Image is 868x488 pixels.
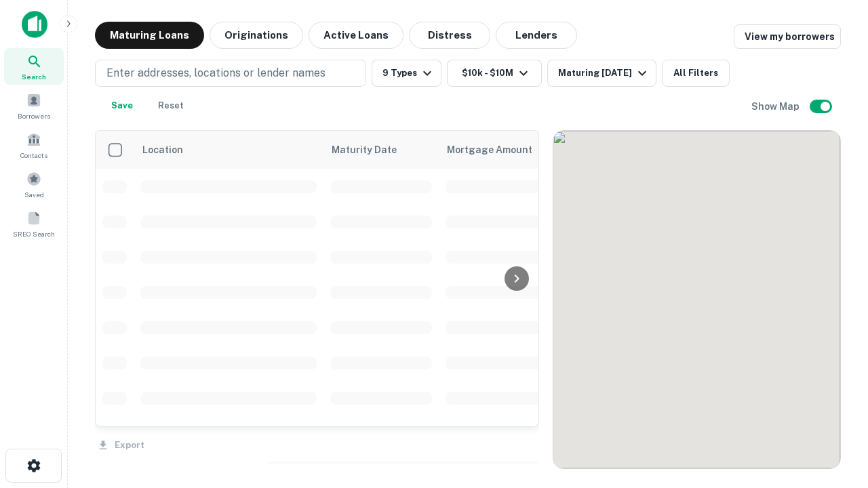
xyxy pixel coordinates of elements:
a: Borrowers [4,87,64,124]
span: Saved [24,189,44,200]
div: Maturing [DATE] [558,65,650,81]
a: SREO Search [4,205,64,242]
a: View my borrowers [734,24,841,49]
a: Contacts [4,127,64,163]
button: $10k - $10M [447,60,542,87]
span: Mortgage Amount [447,142,550,158]
img: capitalize-icon.png [22,11,47,38]
span: SREO Search [13,228,55,239]
p: Enter addresses, locations or lender names [106,65,325,81]
button: All Filters [662,60,730,87]
button: 9 Types [372,60,441,87]
th: Mortgage Amount [439,131,588,169]
button: Originations [210,22,303,49]
th: Location [134,131,323,169]
button: Lenders [496,22,577,49]
a: Search [4,48,64,85]
span: Maturity Date [332,142,414,158]
a: Saved [4,166,64,203]
button: Enter addresses, locations or lender names [95,60,366,87]
button: Reset [149,92,193,119]
iframe: Chat Widget [800,336,868,401]
button: Active Loans [309,22,403,49]
button: Maturing [DATE] [547,60,656,87]
div: 0 0 [553,131,840,468]
span: Contacts [20,150,47,161]
span: Search [22,71,46,82]
span: Borrowers [18,110,50,121]
button: Save your search to get updates of matches that match your search criteria. [100,92,144,119]
button: Distress [409,22,490,49]
th: Maturity Date [323,131,439,169]
span: Location [142,142,183,158]
button: Maturing Loans [95,22,204,49]
h6: Show Map [751,99,802,114]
